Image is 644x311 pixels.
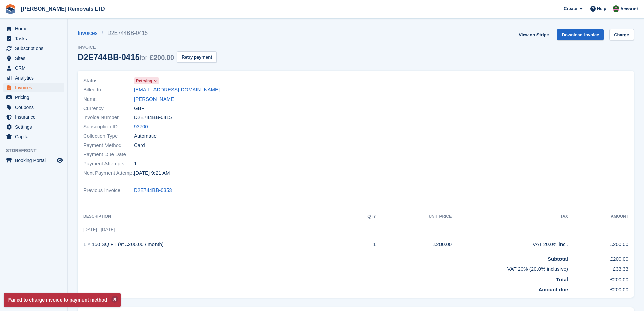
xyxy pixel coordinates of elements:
a: D2E744BB-0353 [134,186,172,194]
span: Insurance [15,112,55,122]
a: Download Invoice [557,29,604,40]
a: menu [3,34,64,43]
th: Unit Price [376,211,452,222]
a: menu [3,103,64,112]
span: Home [15,24,55,34]
span: Payment Method [83,141,134,149]
span: Coupons [15,103,55,112]
a: menu [3,44,64,53]
span: Settings [15,122,55,132]
td: 1 [348,237,376,252]
span: Sites [15,53,55,63]
span: for [140,54,147,61]
a: menu [3,24,64,34]
span: Billed to [83,86,134,94]
a: menu [3,156,64,165]
span: [DATE] - [DATE] [83,227,115,232]
span: Create [564,5,577,12]
span: Invoices [15,83,55,92]
strong: Total [556,276,568,282]
span: Next Payment Attempt [83,169,134,177]
p: Failed to charge invoice to payment method [4,293,121,307]
span: Storefront [6,147,67,154]
div: VAT 20.0% incl. [452,241,568,248]
a: View on Stripe [516,29,551,40]
span: GBP [134,105,145,112]
span: Invoice Number [83,114,134,121]
a: [EMAIL_ADDRESS][DOMAIN_NAME] [134,86,220,94]
span: Tasks [15,34,55,43]
a: 93700 [134,123,148,131]
a: [PERSON_NAME] [134,95,175,103]
a: menu [3,63,64,73]
a: menu [3,93,64,102]
span: Analytics [15,73,55,83]
img: Paul Withers [613,5,619,12]
span: Pricing [15,93,55,102]
a: menu [3,73,64,83]
span: Currency [83,105,134,112]
span: Payment Due Date [83,151,134,158]
td: £200.00 [568,237,628,252]
th: QTY [348,211,376,222]
strong: Amount due [539,287,568,292]
a: menu [3,112,64,122]
td: £200.00 [568,283,628,294]
div: D2E744BB-0415 [78,52,174,62]
nav: breadcrumbs [78,29,217,37]
span: Capital [15,132,55,141]
span: Subscriptions [15,44,55,53]
span: Retrying [136,78,152,84]
td: VAT 20% (20.0% inclusive) [83,263,568,273]
a: menu [3,122,64,132]
td: £200.00 [376,237,452,252]
span: Account [620,6,638,13]
a: Retrying [134,77,159,85]
a: Preview store [56,156,64,164]
th: Description [83,211,348,222]
span: Invoice [78,44,217,51]
span: Booking Portal [15,156,55,165]
td: £200.00 [568,252,628,263]
th: Amount [568,211,628,222]
span: D2E744BB-0415 [134,114,172,121]
span: Help [597,5,606,12]
span: Status [83,77,134,85]
a: [PERSON_NAME] Removals LTD [18,3,108,15]
span: CRM [15,63,55,73]
span: Previous Invoice [83,186,134,194]
a: Charge [609,29,634,40]
span: Automatic [134,132,157,140]
a: menu [3,83,64,92]
span: £200.00 [150,54,174,61]
span: Card [134,141,145,149]
th: Tax [452,211,568,222]
span: Payment Attempts [83,160,134,168]
time: 2025-09-05 08:21:49 UTC [134,169,170,177]
a: menu [3,53,64,63]
strong: Subtotal [548,256,568,262]
img: stora-icon-8386f47178a22dfd0bd8f6a31ec36ba5ce8667c1dd55bd0f319d3a0aa187defe.svg [5,4,16,14]
span: Name [83,95,134,103]
a: Invoices [78,29,102,37]
a: menu [3,132,64,141]
button: Retry payment [177,51,217,63]
span: Subscription ID [83,123,134,131]
span: Collection Type [83,132,134,140]
td: 1 × 150 SQ FT (at £200.00 / month) [83,237,348,252]
td: £33.33 [568,263,628,273]
span: 1 [134,160,137,168]
td: £200.00 [568,273,628,284]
